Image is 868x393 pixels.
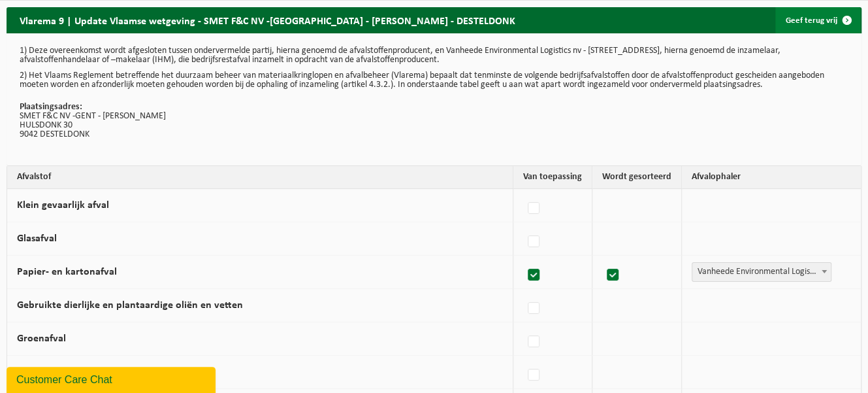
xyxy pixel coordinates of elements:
[17,300,243,311] label: Gebruikte dierlijke en plantaardige oliën en vetten
[592,166,682,189] th: Wordt gesorteerd
[7,7,528,33] h2: Vlarema 9 | Update Vlaamse wetgeving - SMET F&C NV -[GEOGRAPHIC_DATA] - [PERSON_NAME] - DESTELDONK
[20,46,848,65] p: 1) Deze overeenkomst wordt afgesloten tussen ondervermelde partij, hierna genoemd de afvalstoffen...
[20,102,82,112] strong: Plaatsingsadres:
[17,200,109,211] label: Klein gevaarlijk afval
[7,166,513,189] th: Afvalstof
[17,233,57,244] label: Glasafval
[692,263,831,281] span: Vanheede Environmental Logistics
[17,267,117,277] label: Papier- en kartonafval
[17,333,66,344] label: Groenafval
[682,166,861,189] th: Afvalophaler
[775,7,860,33] a: Geef terug vrij
[20,103,848,139] p: SMET F&C NV -GENT - [PERSON_NAME] HULSDONK 30 9042 DESTELDONK
[20,71,848,90] p: 2) Het Vlaams Reglement betreffende het duurzaam beheer van materiaalkringlopen en afvalbeheer (V...
[513,166,592,189] th: Van toepassing
[692,262,831,282] span: Vanheede Environmental Logistics
[7,364,218,393] iframe: chat widget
